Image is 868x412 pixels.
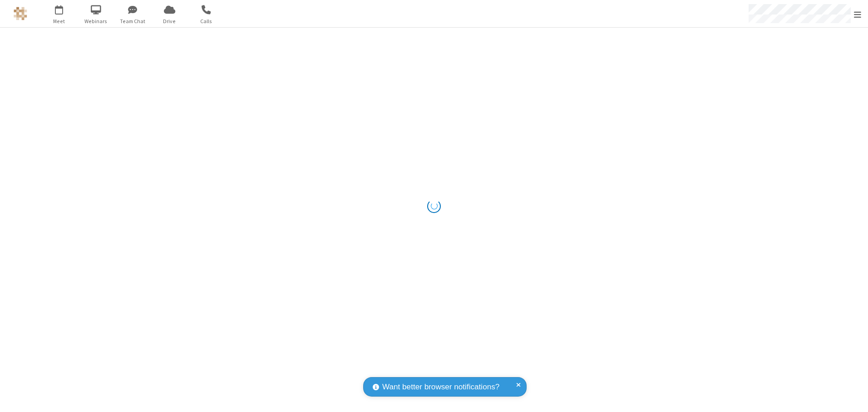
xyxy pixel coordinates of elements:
[14,7,27,20] img: QA Selenium DO NOT DELETE OR CHANGE
[79,17,113,25] span: Webinars
[42,17,76,25] span: Meet
[382,381,499,393] span: Want better browser notifications?
[153,17,187,25] span: Drive
[189,17,223,25] span: Calls
[116,17,150,25] span: Team Chat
